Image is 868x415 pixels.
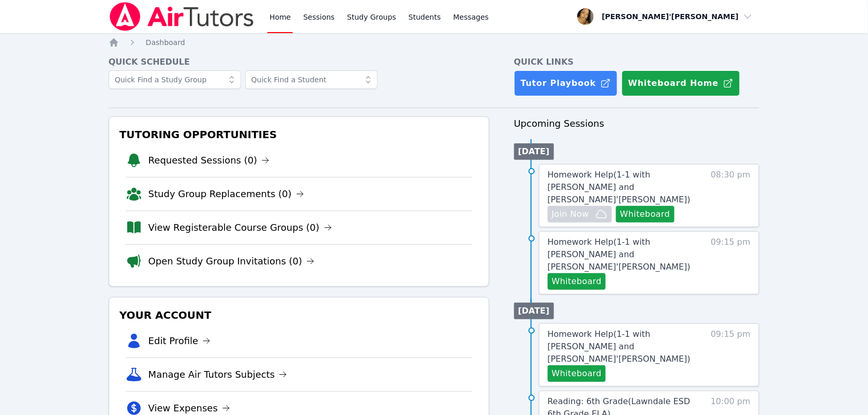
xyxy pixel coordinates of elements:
[548,328,700,365] a: Homework Help(1-1 with [PERSON_NAME] and [PERSON_NAME]'[PERSON_NAME])
[148,187,304,201] a: Study Group Replacements (0)
[148,153,270,168] a: Requested Sessions (0)
[453,12,489,22] span: Messages
[109,37,760,48] nav: Breadcrumb
[109,2,255,31] img: Air Tutors
[146,37,185,48] a: Dashboard
[514,116,760,131] h3: Upcoming Sessions
[622,70,740,96] button: Whiteboard Home
[146,38,185,47] span: Dashboard
[548,365,606,382] button: Whiteboard
[148,334,211,348] a: Edit Profile
[548,237,691,272] span: Homework Help ( 1-1 with [PERSON_NAME] and [PERSON_NAME]'[PERSON_NAME] )
[711,169,751,223] span: 08:30 pm
[514,56,760,68] h4: Quick Links
[711,328,751,382] span: 09:15 pm
[117,306,481,324] h3: Your Account
[548,329,691,364] span: Homework Help ( 1-1 with [PERSON_NAME] and [PERSON_NAME]'[PERSON_NAME] )
[616,206,675,223] button: Whiteboard
[148,220,332,235] a: View Registerable Course Groups (0)
[514,70,618,96] a: Tutor Playbook
[548,236,700,273] a: Homework Help(1-1 with [PERSON_NAME] and [PERSON_NAME]'[PERSON_NAME])
[548,170,691,204] span: Homework Help ( 1-1 with [PERSON_NAME] and [PERSON_NAME]'[PERSON_NAME] )
[548,273,606,290] button: Whiteboard
[109,70,241,89] input: Quick Find a Study Group
[148,254,315,269] a: Open Study Group Invitations (0)
[148,367,288,382] a: Manage Air Tutors Subjects
[552,208,589,220] span: Join Now
[711,236,751,290] span: 09:15 pm
[109,56,489,68] h4: Quick Schedule
[548,169,700,206] a: Homework Help(1-1 with [PERSON_NAME] and [PERSON_NAME]'[PERSON_NAME])
[514,143,554,160] li: [DATE]
[514,303,554,319] li: [DATE]
[245,70,378,89] input: Quick Find a Student
[117,125,481,144] h3: Tutoring Opportunities
[548,206,612,223] button: Join Now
